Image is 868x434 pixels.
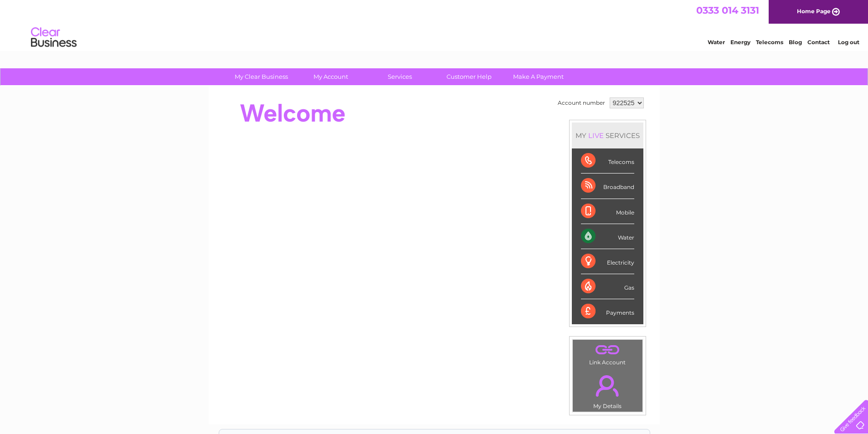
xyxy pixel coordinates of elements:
td: Account number [555,95,607,111]
a: Water [708,39,725,46]
a: Make A Payment [501,68,576,85]
a: Energy [730,39,750,46]
div: Gas [581,274,634,299]
div: Clear Business is a trading name of Verastar Limited (registered in [GEOGRAPHIC_DATA] No. 3667643... [219,5,650,44]
a: . [575,342,640,358]
a: 0333 014 3131 [696,5,759,16]
div: Water [581,224,634,249]
div: LIVE [586,131,606,140]
div: Telecoms [581,148,634,174]
img: logo.png [31,24,77,51]
a: Contact [807,39,830,46]
a: Telecoms [756,39,783,46]
div: Payments [581,299,634,324]
td: Link Account [572,339,643,368]
a: . [575,370,640,402]
a: Blog [789,39,802,46]
a: My Clear Business [224,68,299,85]
td: My Details [572,368,643,412]
a: Log out [838,39,859,46]
div: Broadband [581,174,634,199]
div: Mobile [581,199,634,224]
div: Electricity [581,249,634,274]
a: Customer Help [431,68,507,85]
a: My Account [293,68,368,85]
a: Services [362,68,437,85]
div: MY SERVICES [572,123,643,148]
